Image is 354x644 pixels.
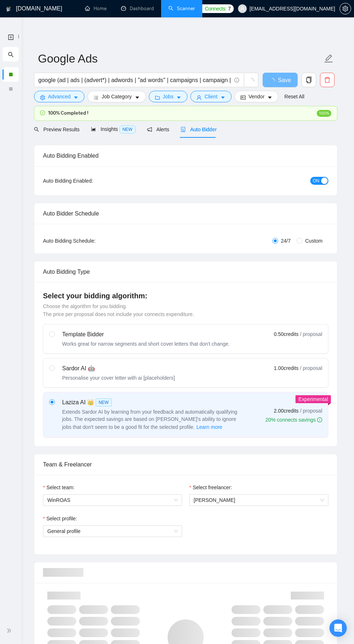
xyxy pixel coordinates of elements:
[147,127,169,132] span: Alerts
[102,93,131,101] span: Job Category
[302,73,316,87] button: copy
[87,398,94,407] span: 👑
[43,177,138,185] div: Auto Bidding Enabled:
[234,78,239,82] span: info-circle
[274,364,298,372] span: 1.00 credits
[155,95,160,100] span: folder
[43,291,328,301] h4: Select your bidding algorithm:
[265,416,322,423] div: 20% connects savings
[317,417,322,422] span: info-circle
[197,423,223,431] span: Learn more
[40,95,45,100] span: setting
[62,340,230,347] div: Works great for narrow segments and short cover letters that don't change.
[205,5,226,13] span: Connects:
[324,54,333,63] span: edit
[3,30,19,44] li: New Scanner
[220,95,225,100] span: caret-down
[269,78,278,84] span: loading
[302,237,325,245] span: Custom
[43,303,194,317] span: Choose the algorithm for you bidding. The price per proposal does not include your connects expen...
[34,127,39,132] span: search
[196,423,223,431] button: Laziza AI NEWExtends Sardor AI by learning from your feedback and automatically qualifying jobs. ...
[300,330,322,338] span: / proposal
[147,127,152,132] span: notification
[46,515,77,523] span: Select profile:
[267,95,272,100] span: caret-down
[313,177,319,185] span: ON
[48,93,70,101] span: Advanced
[181,127,216,132] span: Auto Bidder
[340,3,351,14] button: setting
[91,127,96,132] span: area-chart
[120,125,135,133] span: NEW
[38,76,231,85] input: Search Freelance Jobs...
[176,95,181,100] span: caret-down
[7,627,14,634] span: double-right
[168,5,195,12] a: searchScanner
[62,364,175,373] div: Sardor AI 🤖
[43,483,74,491] label: Select team:
[91,126,135,132] span: Insights
[135,95,140,100] span: caret-down
[194,497,235,503] span: [PERSON_NAME]
[48,109,88,117] span: 100% Completed !
[278,76,291,85] span: Save
[248,78,254,85] span: loading
[34,91,85,102] button: settingAdvancedcaret-down
[47,495,178,506] span: WinROAS
[43,203,328,224] div: Auto Bidder Schedule
[43,261,328,282] div: Auto Bidding Type
[190,91,232,102] button: userClientcaret-down
[228,5,231,13] span: 7
[43,145,328,166] div: Auto Bidding Enabled
[40,110,45,115] span: check-circle
[62,374,175,381] div: Personalise your cover letter with ai [placeholders]
[274,407,298,415] span: 2.00 credits
[329,619,347,637] div: Open Intercom Messenger
[38,50,323,68] input: Scanner name...
[181,127,186,132] span: robot
[302,77,316,83] span: copy
[263,73,298,87] button: Save
[8,47,14,61] span: search
[240,6,245,11] span: user
[6,3,11,15] img: logo
[34,127,79,132] span: Preview Results
[87,91,146,102] button: barsJob Categorycaret-down
[234,91,279,102] button: idcardVendorcaret-down
[8,30,14,44] a: New Scanner
[300,364,322,372] span: / proposal
[3,47,19,96] li: My Scanners
[204,93,217,101] span: Client
[197,95,202,100] span: user
[43,454,328,475] div: Team & Freelancer
[298,396,328,402] span: Experimental
[73,95,78,100] span: caret-down
[320,77,334,83] span: delete
[300,407,322,414] span: / proposal
[62,409,237,430] span: Extends Sardor AI by learning from your feedback and automatically qualifying jobs. The expected ...
[96,398,112,406] span: NEW
[94,95,99,100] span: bars
[340,6,351,12] a: setting
[189,483,232,491] label: Select freelancer:
[274,330,298,338] span: 0.50 credits
[43,237,138,245] div: Auto Bidding Schedule:
[317,110,331,117] span: 100%
[284,93,304,101] a: Reset All
[278,237,294,245] span: 24/7
[241,95,246,100] span: idcard
[47,526,178,537] span: General profile
[62,398,243,407] div: Laziza AI
[163,93,174,101] span: Jobs
[149,91,188,102] button: folderJobscaret-down
[85,5,107,12] a: homeHome
[62,330,230,339] div: Template Bidder
[320,73,334,87] button: delete
[249,93,264,101] span: Vendor
[121,5,154,12] a: dashboardDashboard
